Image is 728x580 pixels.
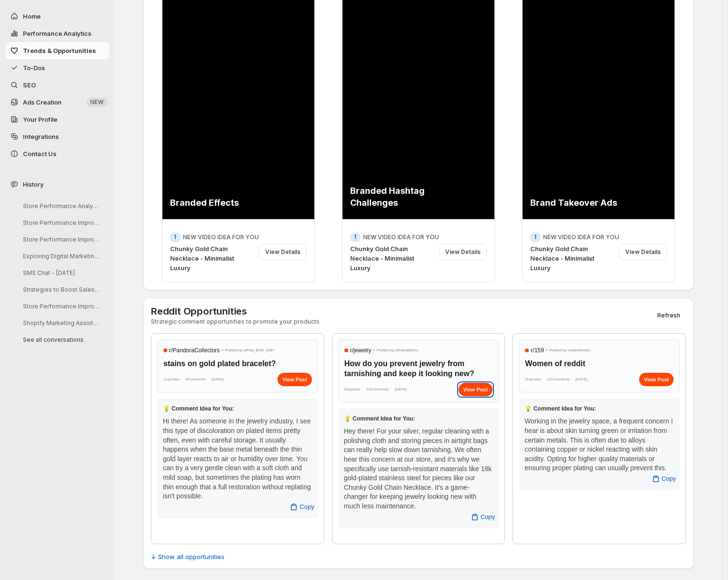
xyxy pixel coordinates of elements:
[23,12,41,20] span: Home
[652,309,686,322] button: Refresh
[377,346,418,355] span: Posted by u/ Kamaitachx
[15,316,106,330] button: Shopify Marketing Assistant Onboarding
[645,471,682,486] button: Copy
[23,47,96,54] span: Trends & Opportunities
[15,249,106,264] button: Exploring Digital Marketing Strategies
[6,25,109,42] button: Performance Analytics
[23,179,43,189] span: History
[6,111,109,128] a: Your Profile
[151,318,320,326] p: Strategic comment opportunities to promote your products
[657,312,680,319] span: Refresh
[363,233,439,241] p: NEW VIDEO IDEA FOR YOU
[354,233,356,241] span: 1
[151,552,225,561] span: ↓ Show all opportunities
[15,215,106,230] button: Store Performance Improvement Strategy Session
[439,244,487,260] div: View Details
[183,233,259,241] p: NEW VIDEO IDEA FOR YOU
[15,332,106,347] button: See all conversations
[6,42,109,59] button: Trends & Opportunities
[525,359,674,369] h3: Women of reddit
[619,244,667,260] div: View Details
[6,128,109,145] a: Integrations
[23,30,91,37] span: Performance Analytics
[163,359,312,369] h3: stains on gold plated bracelet?
[547,375,570,384] span: 22 Comments
[525,375,541,384] span: 0 Upvotes
[23,133,59,140] span: Integrations
[23,150,56,158] span: Contact Us
[15,265,106,280] button: SMS Chat - [DATE]
[259,244,307,260] div: View Details
[23,98,62,106] span: Ads Creation
[546,346,548,355] span: •
[350,185,453,209] div: Branded Hashtag Challenges
[283,499,320,515] button: Copy
[163,375,180,384] span: 1 Upvotes
[344,415,415,422] span: 💡 Comment Idea for You:
[464,509,501,525] button: Copy
[525,417,674,473] div: Working in the jewelry space, a frequent concern I hear is about skin turning green or irritation...
[169,346,220,355] span: r/ PandoraCollectors
[459,383,493,396] a: View Post
[576,375,588,384] span: [DATE]
[15,282,106,297] button: Strategies to Boost Sales Next Week
[481,512,495,522] span: Copy
[344,427,493,511] div: Hey there! For your silver, regular cleaning with a polishing cloth and storing pieces in airtigh...
[170,197,273,209] div: Branded Effects
[366,385,389,394] span: 24 Comments
[15,232,106,247] button: Store Performance Improvement Analysis
[174,233,176,241] span: 1
[549,346,590,355] span: Posted by u/ AskWomen
[151,306,320,317] h3: Reddit Opportunities
[530,244,615,273] p: Chunky Gold Chain Necklace - Minimalist Luxury
[163,405,234,412] span: 💡 Comment Idea for You:
[6,76,109,94] a: SEO
[6,59,109,76] button: To-Dos
[145,549,230,564] button: ↓ Show all opportunities
[212,375,224,384] span: [DATE]
[23,116,57,123] span: Your Profile
[6,145,109,162] button: Contact Us
[170,244,255,273] p: Chunky Gold Chain Necklace - Minimalist Luxury
[15,199,106,213] button: Store Performance Analysis and Suggestions
[15,299,106,314] button: Store Performance Improvement Analysis Steps
[23,81,36,89] span: SEO
[344,385,361,394] span: 0 Upvotes
[222,346,224,355] span: •
[395,385,407,394] span: [DATE]
[543,233,619,241] p: NEW VIDEO IDEA FOR YOU
[534,233,536,241] span: 1
[639,373,674,386] a: View Post
[23,64,45,72] span: To-Dos
[530,197,633,209] div: Brand Takeover Ads
[373,346,375,355] span: •
[344,359,493,379] h3: How do you prevent jewelry from tarnishing and keep it looking new?
[90,98,104,106] span: NEW
[350,346,372,355] span: r/ jewelry
[350,244,435,273] p: Chunky Gold Chain Necklace - Minimalist Luxury
[531,346,544,355] span: r/ 159
[662,474,676,484] span: Copy
[6,8,109,25] button: Home
[525,405,596,412] span: 💡 Comment Idea for You:
[163,417,312,501] div: Hi there! As someone in the jewelry industry, I see this type of discoloration on plated items pr...
[6,94,109,111] button: Ads Creation
[278,373,312,386] a: View Post
[300,502,314,512] span: Copy
[185,375,206,384] span: 3 Comments
[225,346,275,355] span: Posted by u/ Few_Brief_3387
